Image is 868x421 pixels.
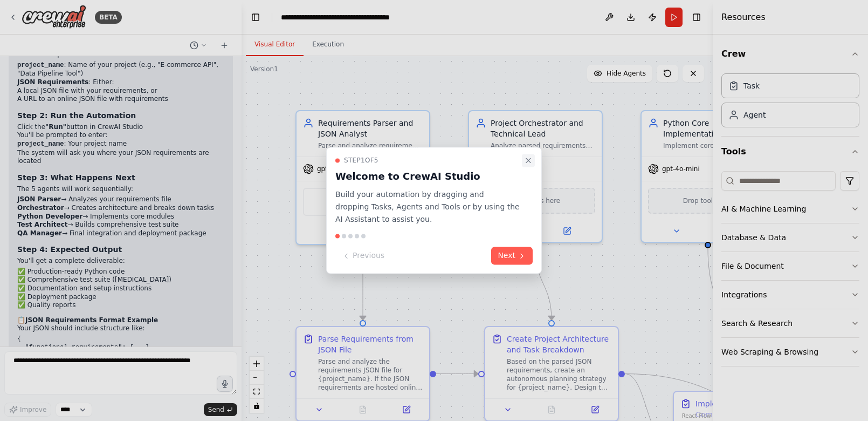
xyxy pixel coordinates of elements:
[335,247,391,265] button: Previous
[491,247,533,265] button: Next
[522,154,535,167] button: Close walkthrough
[344,156,378,165] span: Step 1 of 5
[335,169,520,184] h3: Welcome to CrewAI Studio
[335,188,520,225] p: Build your automation by dragging and dropping Tasks, Agents and Tools or by using the AI Assista...
[248,10,263,25] button: Hide left sidebar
